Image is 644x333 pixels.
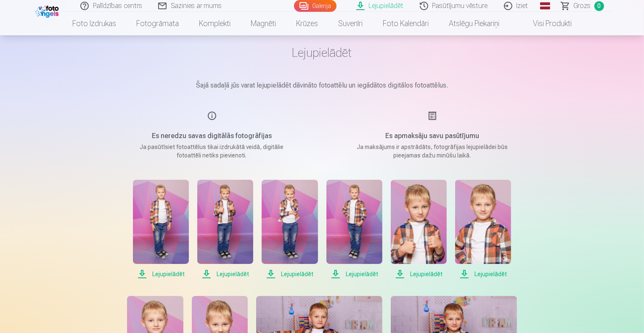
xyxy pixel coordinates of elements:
h1: Lejupielādēt [112,45,533,60]
span: Lejupielādēt [133,269,189,279]
a: Suvenīri [328,12,373,35]
span: Lejupielādēt [391,269,447,279]
a: Foto izdrukas [62,12,126,35]
span: Lejupielādēt [197,269,253,279]
span: Lejupielādēt [326,269,382,279]
a: Magnēti [241,12,286,35]
p: Šajā sadaļā jūs varat lejupielādēt dāvināto fotoattēlu un iegādātos digitālos fotoattēlus. [112,80,533,91]
h5: Es apmaksāju savu pasūtījumu [352,131,512,141]
a: Foto kalendāri [373,12,439,35]
a: Visi produkti [509,12,582,35]
span: 0 [594,1,604,11]
a: Lejupielādēt [262,180,318,279]
a: Fotogrāmata [126,12,189,35]
p: Ja maksājums ir apstrādāts, fotogrāfijas lejupielādei būs pieejamas dažu minūšu laikā. [352,143,512,160]
a: Krūzes [286,12,328,35]
a: Lejupielādēt [197,180,253,279]
a: Lejupielādēt [455,180,511,279]
h5: Es neredzu savas digitālās fotogrāfijas [132,131,292,141]
img: /fa1 [35,3,61,18]
span: Lejupielādēt [262,269,318,279]
span: Lejupielādēt [455,269,511,279]
a: Komplekti [189,12,241,35]
span: Grozs [574,1,591,11]
a: Lejupielādēt [391,180,447,279]
p: Ja pasūtīsiet fotoattēlus tikai izdrukātā veidā, digitālie fotoattēli netiks pievienoti. [132,143,292,160]
a: Lejupielādēt [133,180,189,279]
a: Lejupielādēt [326,180,382,279]
a: Atslēgu piekariņi [439,12,509,35]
